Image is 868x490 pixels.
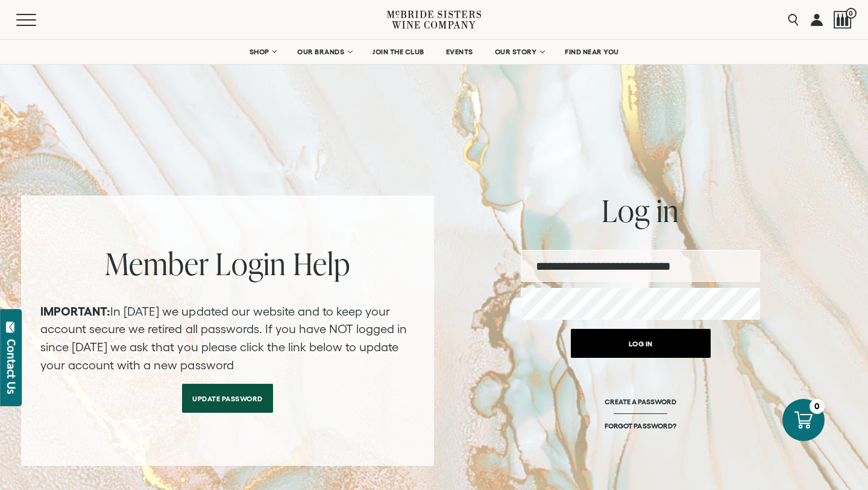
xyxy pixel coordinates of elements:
[487,40,552,64] a: OUR STORY
[605,421,676,430] a: FORGOT PASSWORD?
[846,8,857,19] span: 0
[289,40,359,64] a: OUR BRANDS
[605,397,676,421] a: CREATE A PASSWORD
[495,48,537,56] span: OUR STORY
[182,384,273,413] a: Update Password
[810,399,825,414] div: 0
[571,329,711,358] button: Log in
[40,249,415,279] h2: Member Login Help
[565,48,619,56] span: FIND NEAR YOU
[365,40,432,64] a: JOIN THE CLUB
[16,14,60,26] button: Mobile Menu Trigger
[297,48,344,56] span: OUR BRANDS
[5,339,17,394] div: Contact Us
[521,196,760,226] h2: Log in
[40,303,415,374] p: In [DATE] we updated our website and to keep your account secure we retired all passwords. If you...
[249,48,269,56] span: SHOP
[446,48,473,56] span: EVENTS
[40,305,110,318] strong: IMPORTANT:
[373,48,424,56] span: JOIN THE CLUB
[557,40,627,64] a: FIND NEAR YOU
[438,40,481,64] a: EVENTS
[241,40,283,64] a: SHOP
